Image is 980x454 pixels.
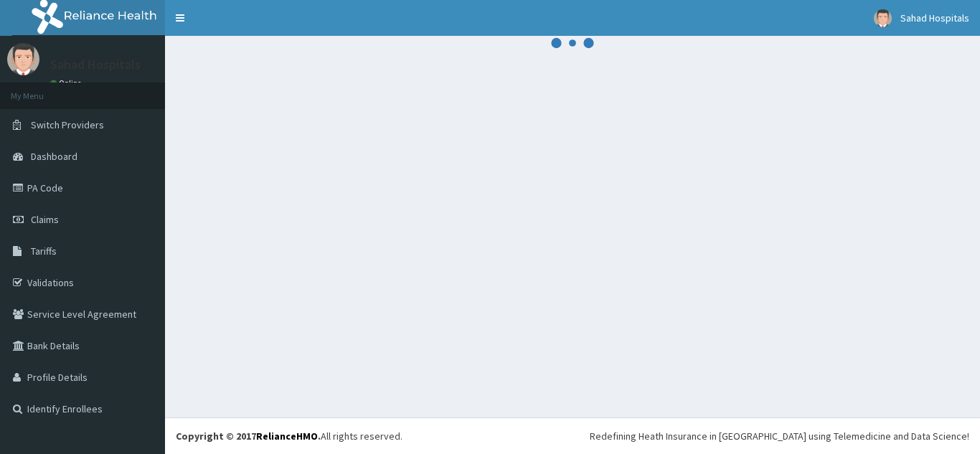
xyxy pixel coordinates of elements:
[31,245,57,257] span: Tariffs
[176,430,321,443] strong: Copyright © 2017 .
[31,213,59,226] span: Claims
[165,417,980,454] footer: All rights reserved.
[900,11,969,24] span: Sahad Hospitals
[256,430,318,443] a: RelianceHMO
[50,78,85,88] a: Online
[31,118,104,131] span: Switch Providers
[551,22,594,65] svg: audio-loading
[590,429,969,443] div: Redefining Heath Insurance in [GEOGRAPHIC_DATA] using Telemedicine and Data Science!
[7,43,39,75] img: User Image
[31,150,77,163] span: Dashboard
[50,58,141,71] p: Sahad Hospitals
[874,9,892,27] img: User Image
